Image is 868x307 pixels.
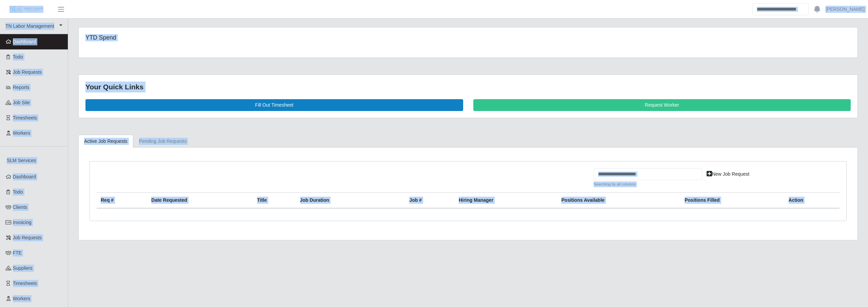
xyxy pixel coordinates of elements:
span: Timesheets [13,115,37,120]
th: Date Requested [147,193,253,209]
th: Job # [405,193,455,209]
a: [PERSON_NAME] [826,6,865,13]
th: Job Duration [296,193,386,209]
span: Job Requests [13,69,42,75]
img: SLM Logo [9,6,43,13]
th: Req # [97,193,147,209]
a: Pending Job Requests [133,135,193,148]
input: Search [752,3,809,15]
span: Invoicing [13,220,32,225]
span: Todo [13,189,23,195]
th: Positions Available [557,193,681,209]
a: Request Worker [473,99,851,111]
span: Timesheets [13,281,37,286]
span: FTE [13,250,22,256]
th: Hiring Manager [455,193,557,209]
span: Workers [13,296,31,301]
span: Reports [13,85,29,90]
th: Action [785,193,840,209]
span: Dashboard [13,174,36,179]
th: Title [253,193,296,209]
span: Todo [13,54,23,60]
span: Clients [13,204,27,210]
h5: YTD Spend [85,34,334,41]
span: SLM Services [7,158,36,163]
span: Suppliers [13,265,33,271]
a: Fill Out Timesheet [85,99,463,111]
span: Job Requests [13,235,42,240]
th: Positions Filled [680,193,784,209]
span: Dashboard [13,39,36,44]
span: job site [13,100,30,105]
small: Searching by all columns [594,181,702,187]
a: Active Job Requests [78,135,133,148]
a: New Job Request [702,168,754,180]
span: Workers [13,130,31,136]
div: Your Quick Links [85,82,851,92]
